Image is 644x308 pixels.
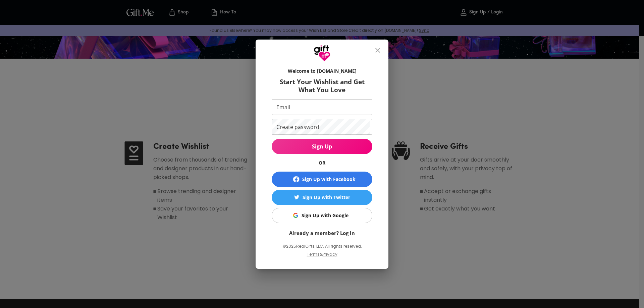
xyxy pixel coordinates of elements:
p: © 2025 RealGifts, LLC. All rights reserved. [272,242,372,251]
img: Sign Up with Google [293,213,298,218]
h6: Start Your Wishlist and Get What You Love [272,78,372,94]
a: Privacy [323,251,337,257]
button: Sign Up with GoogleSign Up with Google [272,208,372,223]
p: & [320,251,323,263]
div: Sign Up with Facebook [302,176,356,183]
div: Sign Up with Google [302,212,348,219]
img: GiftMe Logo [314,45,330,62]
img: Sign Up with Twitter [294,195,299,200]
a: Terms [307,251,320,257]
button: Sign Up [272,139,372,154]
button: Sign Up with Facebook [272,172,372,187]
span: Sign Up [272,143,372,150]
h6: OR [272,160,372,166]
a: Already a member? Log in [289,230,355,236]
button: close [370,42,386,58]
h6: Welcome to [DOMAIN_NAME] [272,68,372,74]
button: Sign Up with TwitterSign Up with Twitter [272,190,372,205]
div: Sign Up with Twitter [303,194,350,201]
